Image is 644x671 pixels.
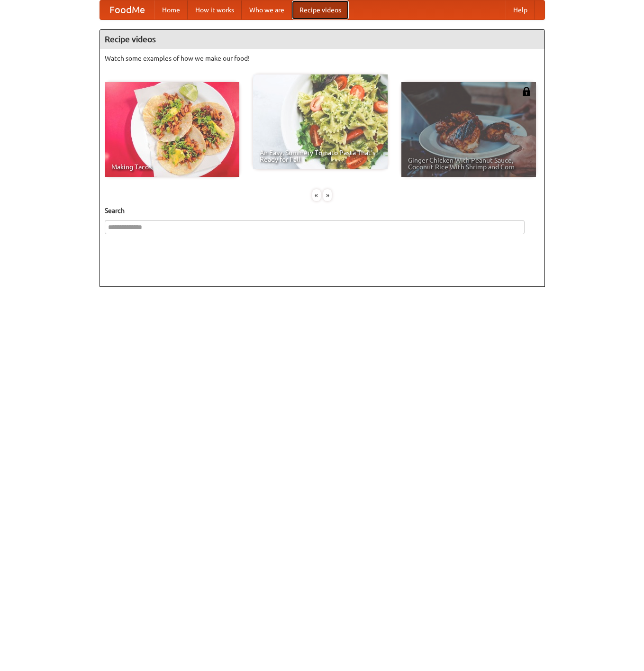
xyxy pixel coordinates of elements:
a: Home [154,0,188,19]
a: How it works [188,0,242,19]
a: Who we are [242,0,292,19]
p: Watch some examples of how we make our food! [105,54,540,63]
a: Help [506,0,535,19]
div: « [312,189,321,201]
span: Making Tacos [111,164,233,170]
a: An Easy, Summery Tomato Pasta That's Ready for Fall [253,74,388,169]
h5: Search [105,206,540,215]
a: Recipe videos [292,0,349,19]
span: An Easy, Summery Tomato Pasta That's Ready for Fall [260,149,381,163]
a: Making Tacos [105,82,239,177]
img: 483408.png [522,87,531,96]
a: FoodMe [100,0,154,19]
div: » [323,189,332,201]
h4: Recipe videos [100,30,544,49]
